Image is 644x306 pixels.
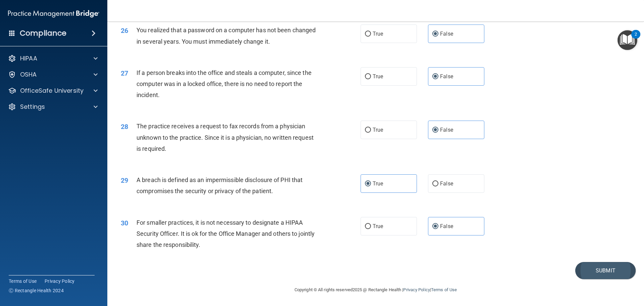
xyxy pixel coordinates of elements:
[137,123,314,152] span: The practice receives a request to fax records from a physician unknown to the practice. Since it...
[45,278,75,285] a: Privacy Policy
[137,176,303,194] span: A breach is defined as an impermissible disclosure of PHI that compromises the security or privac...
[373,31,383,37] span: True
[365,128,371,133] input: True
[9,278,37,285] a: Terms of Use
[373,127,383,133] span: True
[440,180,453,187] span: False
[121,123,128,131] span: 28
[9,287,64,294] span: Ⓒ Rectangle Health 2024
[121,219,128,227] span: 30
[365,224,371,229] input: True
[8,71,98,79] a: OSHA
[20,103,45,111] p: Settings
[8,87,98,95] a: OfficeSafe University
[8,54,98,62] a: HIPAA
[618,30,637,50] button: Open Resource Center, 2 new notifications
[432,32,438,37] input: False
[365,32,371,37] input: True
[373,73,383,80] span: True
[403,287,430,292] a: Privacy Policy
[253,279,498,301] div: Copyright © All rights reserved 2025 @ Rectangle Health | |
[440,223,453,229] span: False
[635,34,637,43] div: 2
[432,128,438,133] input: False
[20,29,66,38] h4: Compliance
[365,74,371,79] input: True
[20,54,37,62] p: HIPAA
[431,287,457,292] a: Terms of Use
[432,181,438,186] input: False
[137,69,312,98] span: If a person breaks into the office and steals a computer, since the computer was in a locked offi...
[575,262,636,279] button: Submit
[440,31,453,37] span: False
[373,223,383,229] span: True
[8,7,99,20] img: PMB logo
[121,176,128,184] span: 29
[440,127,453,133] span: False
[373,180,383,187] span: True
[8,103,98,111] a: Settings
[20,87,84,95] p: OfficeSafe University
[137,27,316,45] span: You realized that a password on a computer has not been changed in several years. You must immedi...
[137,219,315,248] span: For smaller practices, it is not necessary to designate a HIPAA Security Officer. It is ok for th...
[121,69,128,77] span: 27
[20,71,37,79] p: OSHA
[432,224,438,229] input: False
[440,73,453,80] span: False
[365,181,371,186] input: True
[432,74,438,79] input: False
[121,27,128,35] span: 26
